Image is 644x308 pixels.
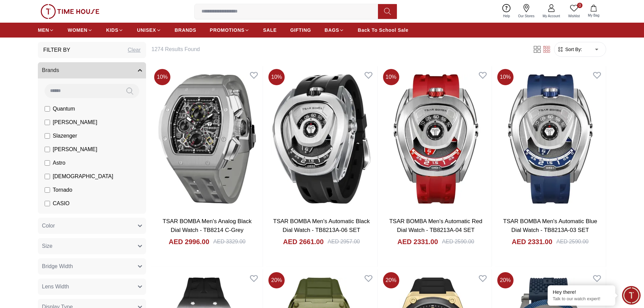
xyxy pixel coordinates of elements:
[42,262,73,270] span: Bridge Width
[53,199,70,208] span: CASIO
[268,272,285,288] span: 20 %
[556,238,589,246] div: AED 2590.00
[263,27,277,33] span: SALE
[38,238,146,254] button: Size
[175,24,196,36] a: BRANDS
[106,24,123,36] a: KIDS
[45,160,50,166] input: Astro
[263,24,277,36] a: SALE
[358,27,408,33] span: Back To School Sale
[38,27,49,33] span: MEN
[68,24,93,36] a: WOMEN
[151,45,524,53] h6: 1274 Results Found
[106,27,118,33] span: KIDS
[497,272,514,288] span: 20 %
[553,296,610,302] p: Talk to our watch expert!
[266,66,377,212] img: TSAR BOMBA Men's Automatic Black Dial Watch - TB8213A-06 SET
[512,237,552,246] h4: AED 2331.00
[53,159,65,167] span: Astro
[358,24,408,36] a: Back To School Sale
[514,3,539,20] a: Our Stores
[38,279,146,295] button: Lens Width
[42,222,55,230] span: Color
[383,69,399,85] span: 10 %
[45,147,50,152] input: [PERSON_NAME]
[442,238,474,246] div: AED 2590.00
[540,14,563,19] span: My Account
[42,242,52,250] span: Size
[128,46,141,54] div: Clear
[53,145,97,153] span: [PERSON_NAME]
[45,201,50,206] input: CASIO
[53,186,72,194] span: Tornado
[169,237,209,246] h4: AED 2996.00
[53,118,97,126] span: [PERSON_NAME]
[553,289,610,295] div: Hey there!
[53,172,113,181] span: [DEMOGRAPHIC_DATA]
[163,218,252,233] a: TSAR BOMBA Men's Analog Black Dial Watch - TB8214 C-Grey
[503,218,597,233] a: TSAR BOMBA Men's Automatic Blue Dial Watch - TB8213A-03 SET
[499,3,514,20] a: Help
[154,69,170,85] span: 10 %
[516,14,537,19] span: Our Stores
[389,218,482,233] a: TSAR BOMBA Men's Automatic Red Dial Watch - TB8213A-04 SET
[175,27,196,33] span: BRANDS
[283,237,324,246] h4: AED 2661.00
[557,46,582,53] button: Sort By:
[151,66,263,212] img: TSAR BOMBA Men's Analog Black Dial Watch - TB8214 C-Grey
[577,3,582,8] span: 0
[38,258,146,275] button: Bridge Width
[38,24,54,36] a: MEN
[53,105,75,113] span: Quantum
[495,66,606,212] img: TSAR BOMBA Men's Automatic Blue Dial Watch - TB8213A-03 SET
[42,66,59,74] span: Brands
[38,218,146,234] button: Color
[325,24,344,36] a: BAGS
[42,283,69,291] span: Lens Width
[397,237,438,246] h4: AED 2331.00
[137,27,156,33] span: UNISEX
[210,27,245,33] span: PROMOTIONS
[53,132,77,140] span: Slazenger
[500,14,513,19] span: Help
[290,27,311,33] span: GIFTING
[383,272,399,288] span: 20 %
[622,286,641,305] div: Chat Widget
[38,62,146,78] button: Brands
[290,24,311,36] a: GIFTING
[566,14,582,19] span: Wishlist
[137,24,161,36] a: UNISEX
[45,120,50,125] input: [PERSON_NAME]
[564,46,582,53] span: Sort By:
[325,27,339,33] span: BAGS
[53,213,74,221] span: CITIZEN
[380,66,492,212] img: TSAR BOMBA Men's Automatic Red Dial Watch - TB8213A-04 SET
[45,187,50,193] input: Tornado
[268,69,285,85] span: 10 %
[41,4,99,19] img: ...
[45,133,50,139] input: Slazenger
[564,3,584,20] a: 0Wishlist
[213,238,245,246] div: AED 3329.00
[585,13,602,18] span: My Bag
[497,69,514,85] span: 10 %
[210,24,250,36] a: PROMOTIONS
[45,106,50,112] input: Quantum
[43,46,70,54] h3: Filter By
[584,3,603,19] button: My Bag
[328,238,360,246] div: AED 2957.00
[273,218,370,233] a: TSAR BOMBA Men's Automatic Black Dial Watch - TB8213A-06 SET
[45,174,50,179] input: [DEMOGRAPHIC_DATA]
[68,27,88,33] span: WOMEN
